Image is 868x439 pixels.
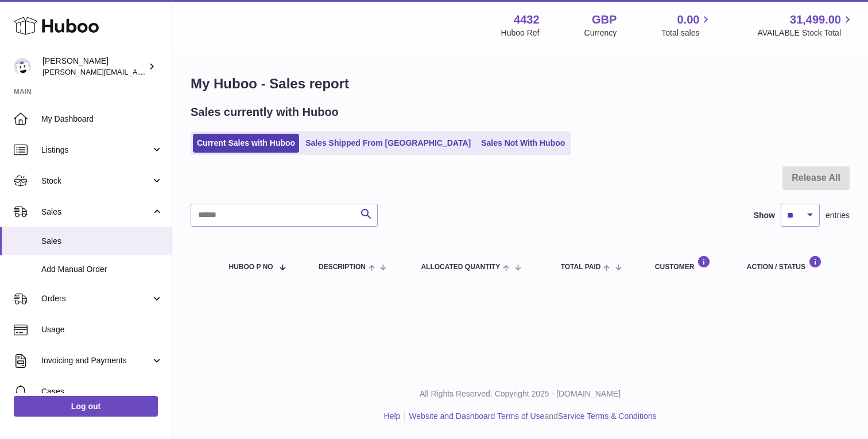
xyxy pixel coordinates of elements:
[584,28,617,38] div: Currency
[42,56,146,77] div: [PERSON_NAME]
[41,264,163,275] span: Add Manual Order
[181,389,859,399] p: All Rights Reserved. Copyright 2025 - [DOMAIN_NAME]
[41,145,151,156] span: Listings
[14,396,158,417] a: Log out
[14,58,31,75] img: akhil@amalachai.com
[421,263,500,271] span: ALLOCATED Quantity
[42,67,230,76] span: [PERSON_NAME][EMAIL_ADDRESS][DOMAIN_NAME]
[41,236,163,247] span: Sales
[301,134,475,153] a: Sales Shipped From [GEOGRAPHIC_DATA]
[655,255,724,271] div: Customer
[191,75,850,93] h1: My Huboo - Sales report
[193,134,299,153] a: Current Sales with Huboo
[191,104,339,120] h2: Sales currently with Huboo
[477,134,569,153] a: Sales Not With Huboo
[826,210,850,221] span: entries
[661,12,712,38] a: 0.00 Total sales
[661,28,712,38] span: Total sales
[41,207,151,217] span: Sales
[41,386,163,397] span: Cases
[790,12,841,28] span: 31,499.00
[747,255,838,271] div: Action / Status
[229,263,273,271] span: Huboo P no
[561,263,601,271] span: Total paid
[757,12,854,38] a: 31,499.00 AVAILABLE Stock Total
[319,263,366,271] span: Description
[757,28,854,38] span: AVAILABLE Stock Total
[41,176,151,187] span: Stock
[41,114,163,125] span: My Dashboard
[41,293,151,304] span: Orders
[558,411,657,421] a: Service Terms & Conditions
[501,28,540,38] div: Huboo Ref
[592,12,617,28] strong: GBP
[41,324,163,335] span: Usage
[405,411,656,422] li: and
[514,12,540,28] strong: 4432
[409,411,544,421] a: Website and Dashboard Terms of Use
[754,210,775,221] label: Show
[41,355,151,366] span: Invoicing and Payments
[677,12,700,28] span: 0.00
[384,411,401,421] a: Help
